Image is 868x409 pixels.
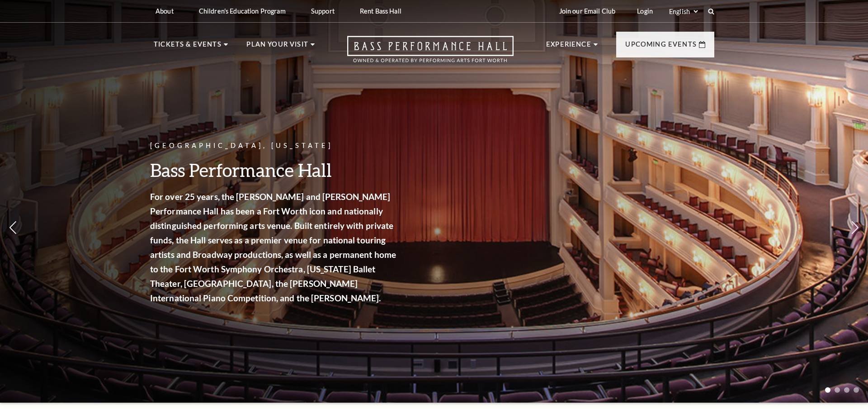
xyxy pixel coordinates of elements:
[150,140,399,152] p: [GEOGRAPHIC_DATA], [US_STATE]
[246,39,308,55] p: Plan Your Visit
[150,158,399,181] h3: Bass Performance Hall
[360,7,401,15] p: Rent Bass Hall
[199,7,286,15] p: Children's Education Program
[625,39,697,55] p: Upcoming Events
[154,39,222,55] p: Tickets & Events
[150,191,396,303] strong: For over 25 years, the [PERSON_NAME] and [PERSON_NAME] Performance Hall has been a Fort Worth ico...
[546,39,591,55] p: Experience
[311,7,335,15] p: Support
[667,7,699,16] select: Select:
[156,7,174,15] p: About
